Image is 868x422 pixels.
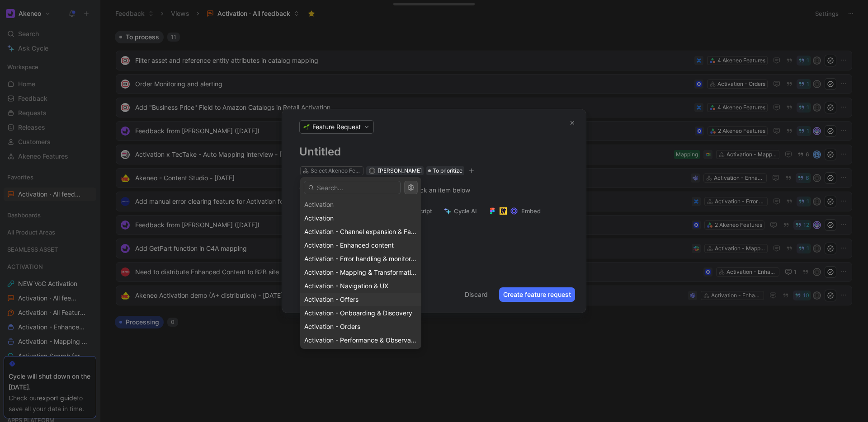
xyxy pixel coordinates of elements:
span: Activation - Performance & Observability [304,336,425,344]
img: 🌱 [303,124,310,130]
span: Activation - Error handling & monitoring [304,255,420,263]
span: [PERSON_NAME] [378,167,422,174]
button: Create feature request [499,287,575,302]
div: R [369,168,374,173]
span: Activation - Navigation & UX [304,282,388,290]
span: Activation - Onboarding & Discovery [304,309,412,317]
span: Activation - Mapping & Transformation [304,268,418,276]
span: Activation - Enhanced content [304,241,394,249]
button: Cycle AI [440,205,481,217]
button: Feature Request template [296,205,387,217]
span: Activation - Channel expansion & Factory [304,228,426,235]
div: To prioritize [426,166,464,175]
div: Select Akeneo Feature [311,166,361,175]
button: Embed [485,205,545,217]
span: Activation - Orders [304,323,360,330]
span: Activation [304,214,334,222]
input: Search... [304,181,401,194]
span: Activation - Offers [304,295,359,303]
span: Feature Request [312,122,361,131]
button: Discard [461,287,492,302]
span: To prioritize [433,166,462,175]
